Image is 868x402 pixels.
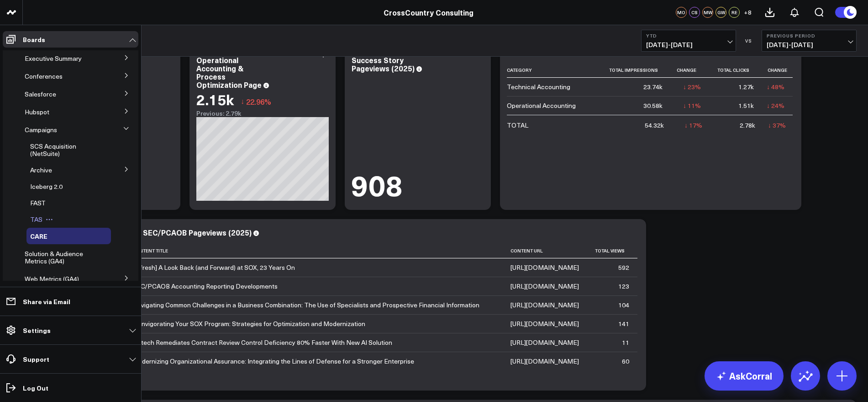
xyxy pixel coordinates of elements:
[683,101,701,110] div: ↓ 11%
[510,243,592,258] th: Content Url
[767,33,852,38] b: Previous Period
[25,249,83,265] span: Solution & Audience Metrics (GA4)
[196,110,329,117] div: Previous: 2.79k
[646,33,731,38] b: YTD
[241,96,244,107] span: ↓
[709,63,762,78] th: Total Clicks
[30,142,76,158] span: SCS Acquisition (NetSuite)
[23,384,48,391] p: Log Out
[768,121,786,130] div: ↓ 37%
[30,232,47,240] a: CARE
[196,47,267,90] div: Total Pageviews for Operational Accounting & Process Optimization Page
[25,275,79,283] a: Web Metrics (GA4)
[30,143,99,157] a: SCS Acquisition (NetSuite)
[30,198,46,207] span: FAST
[622,357,629,366] div: 60
[762,63,793,78] th: Change
[618,319,629,328] div: 141
[645,121,664,130] div: 54.32k
[510,319,579,328] a: [URL][DOMAIN_NAME]
[132,243,510,258] th: Content Title
[23,355,49,363] p: Support
[25,90,56,98] span: Salesforce
[744,9,752,16] span: + 8
[30,183,63,190] a: Iceberg 2.0
[510,300,579,309] a: [URL][DOMAIN_NAME]
[592,243,637,258] th: Total Views
[3,380,138,396] a: Log Out
[507,101,576,110] div: Operational Accounting
[196,91,234,107] div: 2.15k
[676,7,687,18] div: MO
[25,250,100,265] a: Solution & Audience Metrics (GA4)
[23,36,45,43] p: Boards
[729,7,740,18] div: RE
[25,73,63,80] a: Conferences
[510,357,579,365] a: [URL][DOMAIN_NAME]
[352,170,402,198] div: 908
[510,338,579,347] a: [URL][DOMAIN_NAME]
[132,282,278,291] div: SEC/PCAOB Accounting Reporting Developments
[767,41,852,48] span: [DATE] - [DATE]
[23,298,70,305] p: Share via Email
[767,101,784,110] div: ↓ 24%
[25,72,63,80] span: Conferences
[742,7,753,18] button: +8
[741,38,757,43] div: VS
[23,327,51,334] p: Settings
[643,82,663,91] div: 23.74k
[618,300,629,310] div: 104
[646,41,731,48] span: [DATE] - [DATE]
[762,30,857,52] button: Previous Period[DATE]-[DATE]
[30,166,52,174] span: Archive
[25,91,56,98] a: Salesforce
[25,107,49,116] span: Hubspot
[510,282,579,290] a: [URL][DOMAIN_NAME]
[767,82,784,91] div: ↓ 48%
[246,96,271,107] span: 22.96%
[683,82,701,91] div: ↓ 23%
[715,7,726,18] div: GW
[25,108,49,116] a: Hubspot
[510,263,579,272] a: [URL][DOMAIN_NAME]
[738,101,754,110] div: 1.51k
[352,47,415,73] div: CARE Blog & Success Story Pageviews (2025)
[618,263,629,272] div: 592
[25,126,57,134] a: Campaigns
[689,7,700,18] div: CS
[507,63,598,78] th: Category
[507,121,528,130] div: TOTAL
[132,357,414,366] div: Modernizing Organizational Assurance: Integrating the Lines of Defense for a Stronger Enterprise
[684,121,702,130] div: ↓ 17%
[132,300,479,310] div: Navigating Common Challenges in a Business Combination: The Use of Specialists and Prospective Fi...
[25,55,82,62] a: Executive Summary
[738,82,754,91] div: 1.27k
[30,199,46,207] a: FAST
[132,338,392,347] div: Fintech Remediates Contract Review Control Deficiency 80% Faster With New AI Solution
[622,338,629,347] div: 11
[30,166,52,174] a: Archive
[132,319,365,328] div: Reinvigorating Your SOX Program: Strategies for Optimization and Modernization
[30,182,63,191] span: Iceberg 2.0
[384,7,473,17] a: CrossCountry Consulting
[641,30,736,52] button: YTD[DATE]-[DATE]
[132,263,295,272] div: [refresh] A Look Back (and Forward) at SOX, 23 Years On
[618,282,629,291] div: 123
[25,125,57,134] span: Campaigns
[702,7,713,18] div: MW
[41,227,252,237] div: CARE Blog, Success Story & SEC/PCAOB Pageviews (2025)
[30,216,42,223] a: TAS
[671,63,709,78] th: Change
[30,215,42,224] span: TAS
[643,101,663,110] div: 30.58k
[25,54,82,63] span: Executive Summary
[598,63,671,78] th: Total Impressions
[30,231,47,241] span: CARE
[705,361,784,391] a: AskCorral
[25,274,79,283] span: Web Metrics (GA4)
[740,121,755,130] div: 2.78k
[507,82,570,91] div: Technical Accounting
